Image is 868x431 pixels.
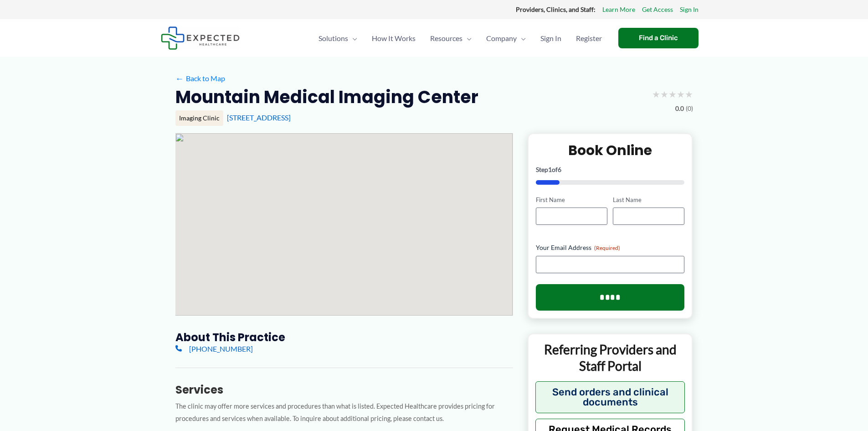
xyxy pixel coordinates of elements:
a: Get Access [642,4,673,16]
span: Menu Toggle [462,22,472,54]
label: First Name [536,196,607,204]
span: 0.0 [675,103,684,114]
label: Last Name [613,196,684,204]
span: Solutions [318,22,348,54]
a: ResourcesMenu Toggle [423,22,479,54]
span: ★ [660,86,668,103]
span: ★ [668,86,677,103]
span: Company [486,22,517,54]
h3: Services [175,383,513,397]
a: ←Back to Map [175,72,225,85]
a: [STREET_ADDRESS] [227,113,291,122]
span: 1 [548,166,552,173]
span: (0) [686,103,693,114]
span: Menu Toggle [348,22,357,54]
a: Sign In [533,22,569,54]
a: CompanyMenu Toggle [479,22,533,54]
p: The clinic may offer more services and procedures than what is listed. Expected Healthcare provid... [175,400,513,425]
strong: Providers, Clinics, and Staff: [516,5,596,13]
a: SolutionsMenu Toggle [311,22,365,54]
img: Expected Healthcare Logo - side, dark font, small [161,26,240,50]
span: Register [576,22,602,54]
div: Imaging Clinic [175,110,223,126]
a: Register [569,22,609,54]
a: How It Works [365,22,423,54]
h2: Book Online [536,141,685,159]
span: ← [175,74,184,83]
span: (Required) [594,244,620,251]
a: Learn More [602,4,635,16]
h3: About this practice [175,330,513,344]
span: How It Works [372,22,416,54]
span: ★ [685,86,693,103]
button: Send orders and clinical documents [535,381,685,413]
a: Sign In [680,4,699,16]
p: Step of [536,166,685,173]
p: Referring Providers and Staff Portal [535,341,685,374]
a: [PHONE_NUMBER] [175,344,253,353]
span: ★ [677,86,685,103]
nav: Primary Site Navigation [311,22,609,54]
a: Find a Clinic [618,28,699,48]
span: 6 [558,166,561,173]
span: Resources [430,22,462,54]
h2: Mountain Medical Imaging Center [175,86,478,108]
span: Menu Toggle [517,22,526,54]
span: Sign In [540,22,561,54]
label: Your Email Address [536,243,685,252]
span: ★ [652,86,660,103]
